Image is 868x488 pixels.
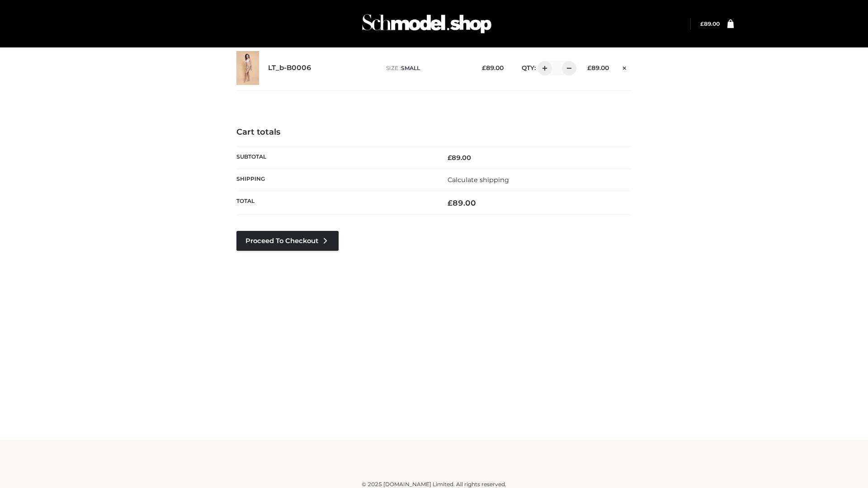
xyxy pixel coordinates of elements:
a: Proceed to Checkout [236,231,339,251]
span: £ [587,64,591,71]
a: Remove this item [618,61,632,73]
span: SMALL [401,65,420,71]
bdi: 89.00 [587,64,609,71]
bdi: 89.00 [448,198,476,207]
span: £ [482,64,486,71]
bdi: 89.00 [448,154,471,162]
span: £ [700,20,704,27]
a: £89.00 [700,20,720,27]
th: Shipping [236,169,434,191]
a: LT_b-B0006 [268,64,311,72]
h4: Cart totals [236,127,632,137]
th: Total [236,191,434,215]
p: size : [386,64,468,72]
span: £ [448,198,453,207]
bdi: 89.00 [700,20,720,27]
th: Subtotal [236,146,434,169]
img: Schmodel Admin 964 [359,6,495,42]
span: £ [448,154,452,162]
a: Calculate shipping [448,176,509,184]
div: QTY: [513,61,573,75]
bdi: 89.00 [482,64,504,71]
